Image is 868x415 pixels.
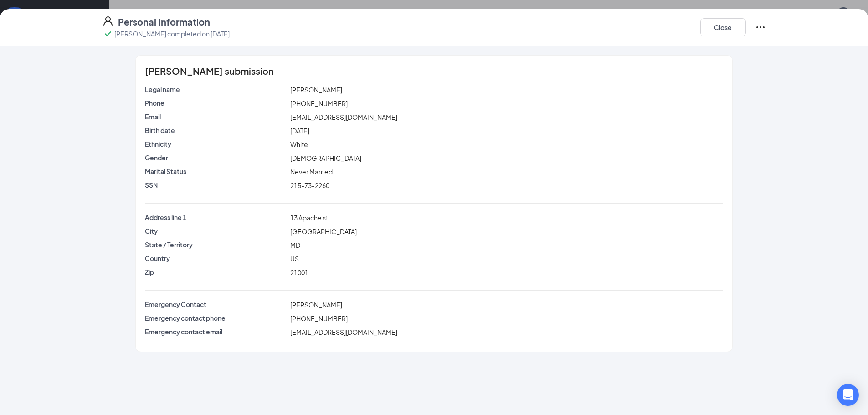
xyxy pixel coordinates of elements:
h4: Personal Information [118,15,210,28]
span: US [290,255,299,263]
span: [EMAIL_ADDRESS][DOMAIN_NAME] [290,113,397,121]
span: [EMAIL_ADDRESS][DOMAIN_NAME] [290,328,397,336]
span: [PERSON_NAME] [290,301,342,309]
svg: User [103,15,113,26]
div: Open Intercom Messenger [837,384,859,406]
p: Zip [145,267,287,277]
p: Emergency contact email [145,327,287,336]
p: Gender [145,153,287,162]
svg: Checkmark [103,28,113,39]
p: Address line 1 [145,213,287,222]
span: [PHONE_NUMBER] [290,99,348,108]
span: 21001 [290,268,308,277]
span: [PERSON_NAME] [290,86,342,94]
button: Close [700,18,746,36]
p: Emergency contact phone [145,313,287,323]
span: [PERSON_NAME] submission [145,67,274,76]
span: 13 Apache st [290,214,328,222]
p: Phone [145,98,287,108]
p: Country [145,254,287,263]
span: White [290,140,308,149]
p: Ethnicity [145,139,287,149]
svg: Ellipses [755,22,766,33]
p: SSN [145,180,287,190]
p: State / Territory [145,240,287,249]
span: [GEOGRAPHIC_DATA] [290,227,357,236]
span: Never Married [290,168,333,176]
p: Birth date [145,126,287,135]
p: Marital Status [145,167,287,176]
span: [DATE] [290,127,309,135]
p: City [145,226,287,236]
span: MD [290,241,300,249]
p: Email [145,112,287,121]
p: Emergency Contact [145,300,287,309]
span: [PHONE_NUMBER] [290,314,348,323]
p: Legal name [145,85,287,94]
span: 215-73-2260 [290,181,329,190]
p: [PERSON_NAME] completed on [DATE] [114,29,230,38]
span: [DEMOGRAPHIC_DATA] [290,154,361,162]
